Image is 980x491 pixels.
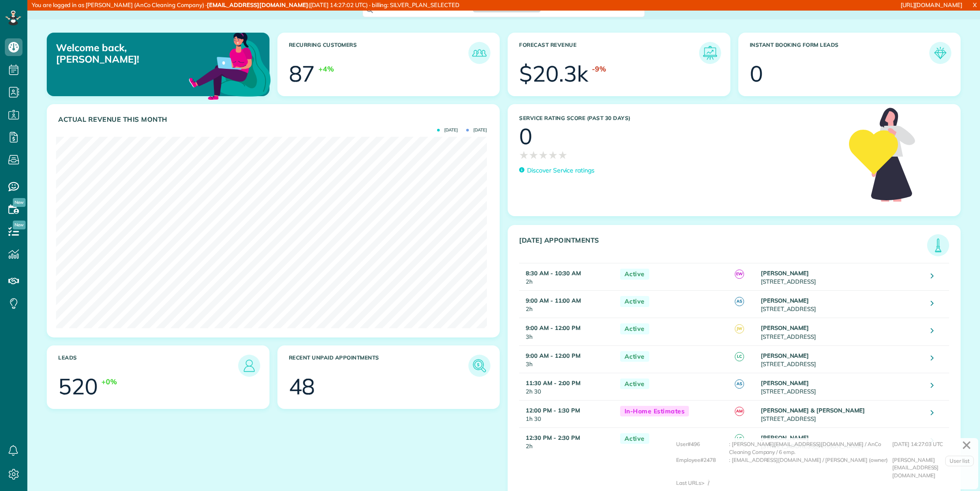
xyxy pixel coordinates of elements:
span: JW [735,324,744,334]
td: [STREET_ADDRESS][PERSON_NAME] [759,427,924,455]
h3: Recurring Customers [289,42,469,64]
img: icon_unpaid_appointments-47b8ce3997adf2238b356f14209ab4cced10bd1f174958f3ca8f1d0dd7fffeee.png [471,357,488,375]
span: ★ [519,147,529,163]
span: EW [735,270,744,279]
span: Active [620,433,649,444]
a: Discover Service ratings [519,166,595,175]
div: 0 [519,125,532,147]
strong: 9:00 AM - 11:00 AM [526,297,581,304]
strong: [PERSON_NAME] & [PERSON_NAME] [761,407,865,414]
div: 520 [58,375,98,397]
div: User#496 [676,440,729,456]
span: Active [620,269,649,280]
div: -9% [592,64,606,74]
td: 2h [519,427,616,455]
td: 3h [519,345,616,373]
td: [STREET_ADDRESS] [759,291,924,318]
div: +4% [318,64,334,74]
strong: 11:30 AM - 2:00 PM [526,379,580,386]
div: Last URLs [676,479,701,487]
td: [STREET_ADDRESS] [759,373,924,400]
img: icon_form_leads-04211a6a04a5b2264e4ee56bc0799ec3eb69b7e499cbb523a139df1d13a81ae0.png [931,44,949,62]
div: 0 [750,63,763,85]
span: LC [735,434,744,443]
strong: 12:30 PM - 2:30 PM [526,434,580,441]
a: [URL][DOMAIN_NAME] [901,1,962,8]
h3: Forecast Revenue [519,42,699,64]
div: [PERSON_NAME][EMAIL_ADDRESS][DOMAIN_NAME] [892,456,972,480]
span: ★ [548,147,558,163]
td: 2h [519,291,616,318]
span: ★ [558,147,568,163]
strong: [PERSON_NAME] [761,434,809,441]
span: ★ [539,147,548,163]
h3: Instant Booking Form Leads [750,42,930,64]
div: : [EMAIL_ADDRESS][DOMAIN_NAME] / [PERSON_NAME] (owner) [729,456,892,480]
span: Active [620,296,649,307]
td: 3h [519,318,616,345]
img: dashboard_welcome-42a62b7d889689a78055ac9021e634bf52bae3f8056760290aed330b23ab8690.png [187,22,273,108]
span: AS [735,297,744,306]
span: New [13,198,26,207]
td: 1h 30 [519,400,616,427]
strong: [EMAIL_ADDRESS][DOMAIN_NAME] [207,1,308,8]
h3: [DATE] Appointments [519,236,927,256]
img: icon_recurring_customers-cf858462ba22bcd05b5a5880d41d6543d210077de5bb9ebc9590e49fd87d84ed.png [471,44,488,62]
strong: [PERSON_NAME] [761,324,809,331]
strong: 12:00 PM - 1:30 PM [526,407,580,414]
img: icon_todays_appointments-901f7ab196bb0bea1936b74009e4eb5ffbc2d2711fa7634e0d609ed5ef32b18b.png [929,236,947,254]
div: $20.3k [519,63,588,85]
h3: Actual Revenue this month [58,116,490,124]
td: [STREET_ADDRESS] [759,263,924,291]
a: ✕ [957,435,976,456]
strong: [PERSON_NAME] [761,297,809,304]
td: [STREET_ADDRESS] [759,345,924,373]
p: Discover Service ratings [527,166,595,175]
p: Welcome back, [PERSON_NAME]! [56,42,199,65]
img: icon_leads-1bed01f49abd5b7fead27621c3d59655bb73ed531f8eeb49469d10e621d6b896.png [240,357,258,375]
strong: [PERSON_NAME] [761,379,809,386]
span: [DATE] [437,128,458,132]
h3: Leads [58,355,238,377]
h3: Service Rating score (past 30 days) [519,115,840,121]
strong: [PERSON_NAME] [761,352,809,359]
span: New [13,221,26,229]
span: ★ [529,147,539,163]
div: +0% [101,377,117,387]
strong: 8:30 AM - 10:30 AM [526,270,581,277]
td: [STREET_ADDRESS] [759,400,924,427]
div: 87 [289,63,315,85]
span: Active [620,379,649,390]
span: Active [620,323,649,334]
span: In-Home Estimates [620,406,689,417]
span: AS [735,379,744,389]
strong: [PERSON_NAME] [761,270,809,277]
a: User list [945,456,974,466]
span: Active [620,351,649,362]
span: LC [735,352,744,361]
div: 48 [289,375,315,397]
div: : [PERSON_NAME][EMAIL_ADDRESS][DOMAIN_NAME] / AnCo Cleaning Company / 6 emp. [729,440,892,456]
div: Employee#2478 [676,456,729,480]
strong: 9:00 AM - 12:00 PM [526,352,580,359]
div: [DATE] 14:27:03 UTC [892,440,972,456]
img: icon_forecast_revenue-8c13a41c7ed35a8dcfafea3cbb826a0462acb37728057bba2d056411b612bbbe.png [701,44,719,62]
span: [DATE] [466,128,487,132]
h3: Recent unpaid appointments [289,355,469,377]
td: 2h 30 [519,373,616,400]
td: [STREET_ADDRESS] [759,318,924,345]
td: 2h [519,263,616,291]
strong: 9:00 AM - 12:00 PM [526,324,580,331]
span: / [708,480,709,486]
div: > [701,479,713,487]
span: AM [735,407,744,416]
